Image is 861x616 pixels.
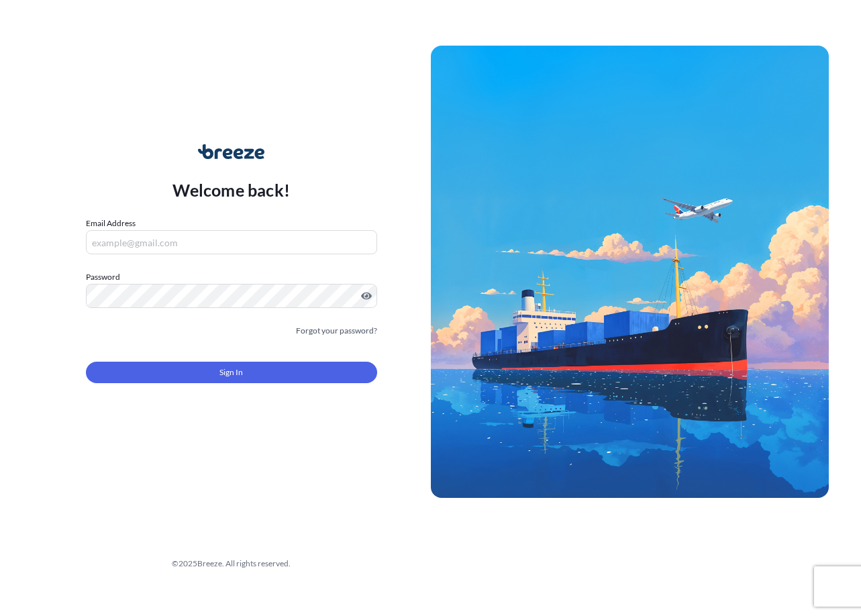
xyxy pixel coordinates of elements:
img: Ship illustration [431,46,829,498]
span: Sign In [219,366,243,379]
input: example@gmail.com [86,230,377,254]
label: Password [86,270,377,284]
p: Welcome back! [172,179,290,201]
a: Forgot your password? [296,324,377,338]
div: © 2025 Breeze. All rights reserved. [32,557,431,570]
button: Sign In [86,362,377,383]
label: Email Address [86,217,136,230]
button: Show password [361,291,372,301]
